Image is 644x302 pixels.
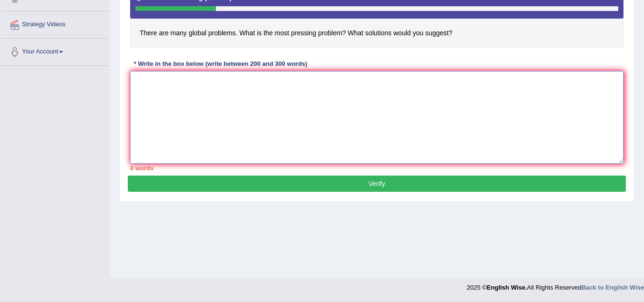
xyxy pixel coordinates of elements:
div: 0 words [130,164,624,173]
div: 2025 © All Rights Reserved [467,278,644,292]
a: Strategy Videos [0,11,109,35]
strong: English Wise. [487,284,527,291]
button: Verify [128,176,626,192]
a: Your Account [0,39,109,62]
a: Back to English Wise [582,284,644,291]
div: * Write in the box below (write between 200 and 300 words) [130,60,311,69]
